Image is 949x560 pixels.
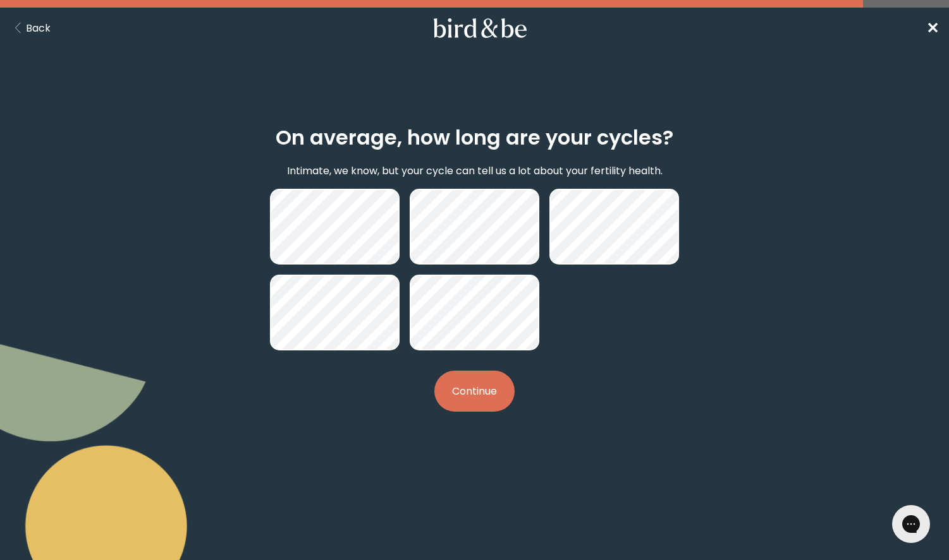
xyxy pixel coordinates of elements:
iframe: Gorgias live chat messenger [886,501,936,547]
span: ✕ [926,18,939,39]
p: Intimate, we know, but your cycle can tell us a lot about your fertility health. [287,163,663,179]
a: ✕ [926,17,939,39]
button: Back Button [10,20,51,36]
h2: On average, how long are your cycles? [276,122,673,153]
button: Continue [434,371,515,412]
